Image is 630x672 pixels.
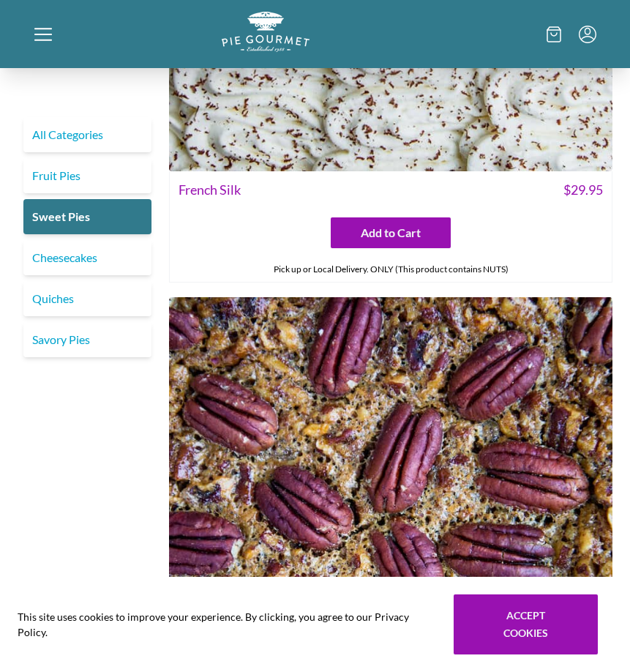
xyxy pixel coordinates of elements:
img: logo [222,12,310,52]
a: Quiches [23,281,151,316]
span: This site uses cookies to improve your experience. By clicking, you agree to our Privacy Policy. [18,609,433,640]
button: Accept cookies [454,594,598,654]
a: All Categories [23,117,151,152]
a: Fruit Pies [23,158,151,193]
span: Add to Cart [361,224,421,242]
a: Cheesecakes [23,240,151,275]
span: $ 29.95 [563,180,603,200]
button: Menu [579,26,596,43]
a: Logo [222,40,310,54]
span: French Silk [179,180,241,200]
a: Sweet Pies [23,199,151,234]
div: Pick up or Local Delivery. ONLY (This product contains NUTS) [170,257,612,282]
button: Add to Cart [331,217,451,248]
a: Savory Pies [23,322,151,357]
